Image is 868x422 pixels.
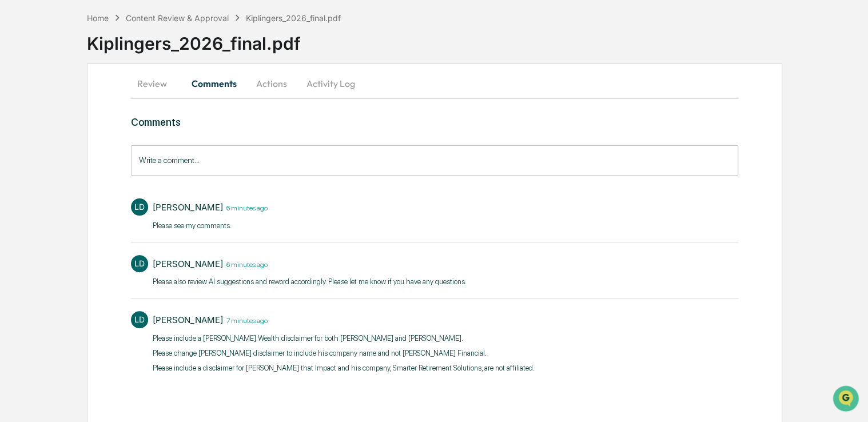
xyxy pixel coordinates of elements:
[11,87,32,108] img: 1746055101610-c473b297-6a78-478c-a979-82029cc54cd1
[114,194,138,202] span: Pylon
[83,145,92,154] div: 🗄️
[153,276,467,288] p: Please also review AI suggestions and reword accordingly. Please let me know if you have any ques...
[153,220,268,232] p: Please see my comments.​
[297,70,364,97] button: Activity Log
[131,70,182,97] button: Review
[126,13,229,23] div: Content Review & Approval
[131,116,739,128] h3: Comments
[131,70,739,97] div: secondary tabs example
[182,70,246,97] button: Comments
[11,24,208,42] p: How can we help?
[223,315,268,325] time: Monday, September 15, 2025 at 1:21:25 PM MDT
[11,167,21,176] div: 🔎
[131,198,148,216] div: LD
[131,311,148,328] div: LD
[153,202,223,213] div: [PERSON_NAME]
[7,140,78,160] a: 🖐️Preclearance
[7,161,77,182] a: 🔎Data Lookup
[23,166,72,177] span: Data Lookup
[153,348,535,359] p: Please change [PERSON_NAME] disclaimer to include his company name and not [PERSON_NAME] Financial.
[11,145,21,154] div: 🖐️
[131,255,148,272] div: LD
[39,99,145,108] div: We're available if you need us!
[87,13,109,23] div: Home
[831,384,862,415] iframe: Open customer support
[23,144,74,156] span: Preclearance
[39,87,188,99] div: Start new chat
[153,314,223,325] div: [PERSON_NAME]
[94,144,142,156] span: Attestations
[153,333,535,344] p: Please include a [PERSON_NAME] Wealth disclaimer for both [PERSON_NAME] and [PERSON_NAME].
[223,202,268,212] time: Monday, September 15, 2025 at 1:22:49 PM MDT
[246,70,297,97] button: Actions
[87,24,868,54] div: Kiplingers_2026_final.pdf
[78,140,146,160] a: 🗄️Attestations
[81,193,138,202] a: Powered byPylon
[153,258,223,269] div: [PERSON_NAME]
[194,91,208,105] button: Start new chat
[153,363,535,374] p: Please include a disclaimer for [PERSON_NAME] that Impact and his company, Smarter Retirement Sol...
[223,259,268,269] time: Monday, September 15, 2025 at 1:22:23 PM MDT
[246,13,340,23] div: Kiplingers_2026_final.pdf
